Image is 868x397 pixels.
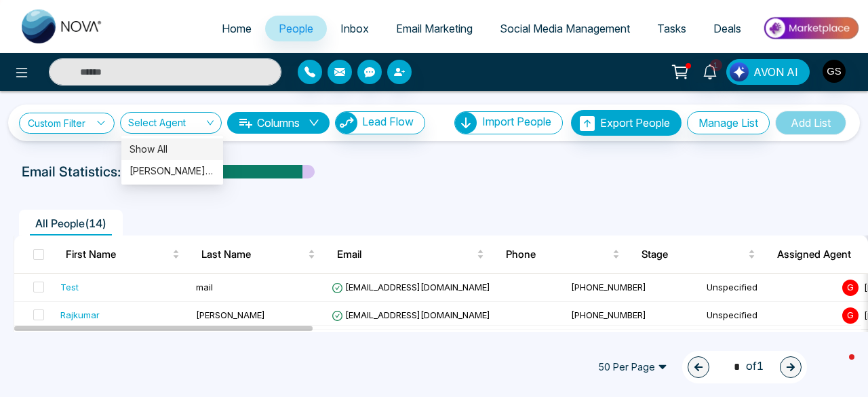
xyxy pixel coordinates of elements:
[701,274,837,302] td: Unspecified
[191,235,326,273] th: Last Name
[482,115,551,128] span: Import People
[208,16,265,41] a: Home
[500,22,630,35] span: Social Media Management
[726,358,764,376] span: of 1
[121,138,223,160] div: Show All
[631,235,766,273] th: Stage
[710,59,722,71] span: 1
[121,160,223,182] div: Ghan Shyam Sharma (me)
[589,356,677,378] span: 50 Per Page
[822,351,854,383] iframe: Intercom live chat
[60,308,100,322] div: Rajkumar
[694,59,726,83] a: 1
[382,16,486,41] a: Email Marketing
[201,246,305,263] span: Last Name
[842,307,859,324] span: G
[332,282,490,292] span: [EMAIL_ADDRESS][DOMAIN_NAME]
[326,235,495,273] th: Email
[60,280,79,294] div: Test
[66,246,170,263] span: First Name
[753,64,798,80] span: AVON AI
[130,164,215,178] div: [PERSON_NAME] [PERSON_NAME] (me)
[196,282,213,292] span: mail
[571,110,682,136] button: Export People
[701,302,837,330] td: Unspecified
[642,246,745,263] span: Stage
[265,16,327,41] a: People
[700,16,755,41] a: Deals
[336,112,357,134] img: Lead Flow
[726,59,810,85] button: AVON AI
[713,22,741,35] span: Deals
[657,22,686,35] span: Tasks
[55,235,191,273] th: First Name
[332,309,490,320] span: [EMAIL_ADDRESS][DOMAIN_NAME]
[19,113,115,134] a: Custom Filter
[571,309,646,320] span: [PHONE_NUMBER]
[486,16,644,41] a: Social Media Management
[279,22,313,35] span: People
[330,111,425,134] a: Lead FlowLead Flow
[227,112,330,134] button: Columnsdown
[762,13,860,43] img: Market-place.gif
[222,22,252,35] span: Home
[327,16,382,41] a: Inbox
[362,115,414,128] span: Lead Flow
[842,280,859,296] span: G
[730,62,749,81] img: Lead Flow
[687,111,770,134] button: Manage List
[337,246,474,263] span: Email
[600,116,670,130] span: Export People
[309,117,319,128] span: down
[571,282,646,292] span: [PHONE_NUMBER]
[495,235,631,273] th: Phone
[506,246,610,263] span: Phone
[396,22,473,35] span: Email Marketing
[30,216,112,230] span: All People ( 14 )
[644,16,700,41] a: Tasks
[335,111,425,134] button: Lead Flow
[22,162,121,182] p: Email Statistics:
[340,22,369,35] span: Inbox
[196,309,265,320] span: [PERSON_NAME]
[22,10,103,43] img: Nova CRM Logo
[130,142,215,157] div: Show All
[823,60,846,83] img: User Avatar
